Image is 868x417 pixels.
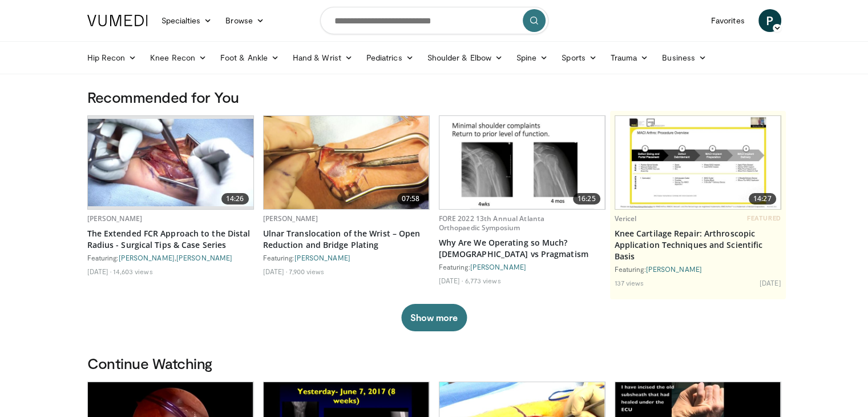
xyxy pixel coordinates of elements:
a: [PERSON_NAME] [176,254,232,262]
a: Shoulder & Elbow [421,46,510,69]
li: [DATE] [87,267,112,276]
a: Trauma [604,46,656,69]
a: Browse [219,9,271,32]
img: 2c6ec3c6-68ea-4c94-873f-422dc06e1622.620x360_q85_upscale.jpg [88,119,253,206]
a: [PERSON_NAME] [646,265,702,273]
img: 80c898ec-831a-42b7-be05-3ed5b3dfa407.620x360_q85_upscale.jpg [264,116,429,209]
a: 14:26 [88,116,253,209]
a: FORE 2022 13th Annual Atlanta Orthopaedic Symposium [439,214,544,232]
a: [PERSON_NAME] [294,254,350,262]
a: [PERSON_NAME] [87,214,143,223]
a: Hand & Wrist [286,46,360,69]
a: Favorites [704,9,752,32]
li: [DATE] [439,276,463,285]
li: 14,603 views [113,267,152,276]
span: 07:58 [397,193,425,205]
a: 07:58 [264,116,429,209]
a: 14:27 [615,116,781,209]
a: [PERSON_NAME] [119,254,175,262]
span: 14:26 [221,193,249,205]
a: The Extended FCR Approach to the Distal Radius - Surgical Tips & Case Series [87,228,254,251]
div: Featuring: [439,262,605,271]
li: [DATE] [263,267,288,276]
a: Spine [510,46,555,69]
span: FEATURED [747,214,781,222]
h3: Recommended for You [87,88,781,106]
a: Hip Recon [80,46,144,69]
img: 99079dcb-b67f-40ef-8516-3995f3d1d7db.620x360_q85_upscale.jpg [439,116,605,209]
div: Featuring: [263,253,430,262]
a: Foot & Ankle [213,46,286,69]
img: 2444198d-1b18-4a77-bb67-3e21827492e5.620x360_q85_upscale.jpg [615,116,781,209]
h3: Continue Watching [87,354,781,372]
a: [PERSON_NAME] [263,214,318,223]
li: 7,900 views [289,267,324,276]
a: [PERSON_NAME] [470,263,526,271]
a: P [758,9,781,32]
a: Business [655,46,713,69]
li: 137 views [615,278,644,287]
a: Why Are We Operating so Much? [DEMOGRAPHIC_DATA] vs Pragmatism [439,237,605,260]
img: VuMedi Logo [87,15,148,26]
a: 16:25 [439,116,605,209]
span: 16:25 [573,193,600,205]
a: Knee Cartilage Repair: Arthroscopic Application Techniques and Scientific Basis [615,228,781,262]
div: Featuring: [615,264,781,274]
li: 6,773 views [465,276,500,285]
li: [DATE] [760,278,781,287]
span: 14:27 [749,193,776,205]
input: Search topics, interventions [320,7,548,34]
a: Knee Recon [143,46,213,69]
a: Specialties [155,9,219,32]
a: Vericel [615,214,637,223]
div: Featuring: , [87,253,254,262]
a: Ulnar Translocation of the Wrist – Open Reduction and Bridge Plating [263,228,430,251]
a: Sports [555,46,604,69]
button: Show more [401,304,467,331]
a: Pediatrics [360,46,421,69]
